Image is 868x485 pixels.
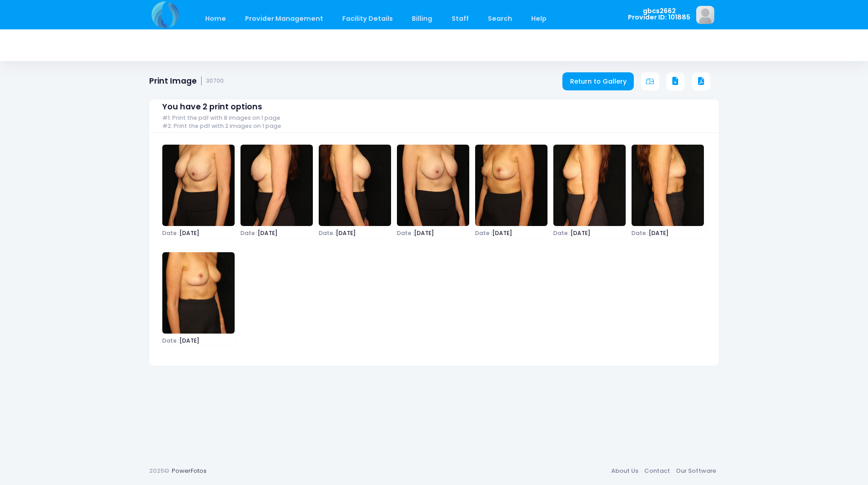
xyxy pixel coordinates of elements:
span: Date : [319,229,336,237]
a: Our Software [673,463,719,479]
a: Provider Management [236,8,332,29]
a: About Us [608,463,641,479]
span: gbcs2662 Provider ID: 101885 [628,8,690,21]
span: [DATE] [553,231,626,236]
span: Date : [162,337,179,344]
span: Date : [553,229,571,237]
span: [DATE] [319,231,391,236]
img: image [696,6,714,24]
img: image [319,145,391,226]
span: Date : [475,229,492,237]
span: Date : [241,229,258,237]
img: image [397,145,469,226]
a: Search [479,8,521,29]
span: Date : [397,229,414,237]
a: Return to Gallery [562,72,634,90]
span: Date : [632,229,649,237]
span: [DATE] [162,338,235,344]
span: [DATE] [397,231,469,236]
a: Billing [403,8,441,29]
span: [DATE] [241,231,313,236]
span: You have 2 print options [162,102,262,112]
img: image [553,145,626,226]
span: #1: Print the pdf with 8 images on 1 page [162,115,280,122]
img: image [632,145,704,226]
span: [DATE] [632,231,704,236]
span: [DATE] [162,231,235,236]
a: Facility Details [334,8,402,29]
span: Date : [162,229,179,237]
img: image [162,145,235,226]
a: PowerFotos [172,466,207,475]
span: [DATE] [475,231,547,236]
a: Staff [443,8,477,29]
span: 2025© [149,466,169,475]
img: image [241,145,313,226]
img: image [162,252,235,334]
a: Contact [641,463,673,479]
small: 30700 [206,78,224,85]
a: Help [523,8,556,29]
h1: Print Image [149,76,224,86]
a: Home [196,8,235,29]
img: image [475,145,547,226]
span: #2: Print the pdf with 2 images on 1 page [162,123,281,130]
